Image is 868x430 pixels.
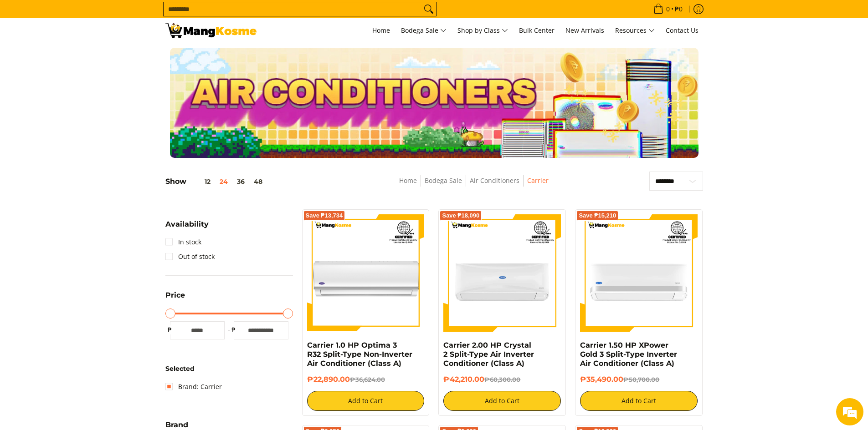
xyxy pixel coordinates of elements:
span: Availability [165,221,209,228]
span: Save ₱18,090 [442,213,479,218]
a: Carrier 1.0 HP Optima 3 R32 Split-Type Non-Inverter Air Conditioner (Class A) [307,341,412,368]
span: • [651,4,685,14]
nav: Breadcrumbs [334,175,613,196]
del: ₱50,700.00 [623,376,659,383]
h6: Selected [165,365,293,373]
button: 36 [232,178,249,185]
a: Carrier 1.50 HP XPower Gold 3 Split-Type Inverter Air Conditioner (Class A) [580,341,677,368]
button: 24 [215,178,232,185]
span: Contact Us [666,26,699,35]
a: Carrier 2.00 HP Crystal 2 Split-Type Air Inverter Conditioner (Class A) [443,341,534,368]
nav: Main Menu [266,18,703,43]
img: Bodega Sale Aircon l Mang Kosme: Home Appliances Warehouse Sale [165,23,257,38]
span: Carrier [527,175,549,187]
del: ₱36,624.00 [350,376,385,383]
a: Air Conditioners [470,176,519,185]
span: Save ₱13,734 [306,213,343,218]
a: Shop by Class [453,18,513,43]
span: 0 [665,6,671,12]
summary: Open [165,292,185,306]
button: Search [421,2,436,16]
del: ₱60,300.00 [484,376,520,383]
button: Add to Cart [307,391,425,411]
span: ₱0 [673,6,684,12]
h6: ₱42,210.00 [443,375,561,384]
button: Add to Cart [580,391,698,411]
a: Home [399,176,417,185]
a: Home [368,18,395,43]
span: Resources [615,25,655,36]
a: Contact Us [661,18,703,43]
summary: Open [165,221,209,235]
a: Bodega Sale [425,176,462,185]
span: Brand [165,421,188,429]
span: Bulk Center [519,26,555,35]
span: Bodega Sale [401,25,447,36]
span: Home [372,26,390,35]
a: Bodega Sale [396,18,451,43]
button: Add to Cart [443,391,561,411]
img: Carrier 1.0 HP Optima 3 R32 Split-Type Non-Inverter Air Conditioner (Class A) [307,214,425,332]
span: Price [165,292,185,299]
a: Brand: Carrier [165,379,222,394]
a: New Arrivals [561,18,609,43]
button: 48 [249,178,267,185]
span: Save ₱15,210 [579,213,616,218]
h6: ₱35,490.00 [580,375,698,384]
span: Shop by Class [457,25,508,36]
img: Carrier 2.00 HP Crystal 2 Split-Type Air Inverter Conditioner (Class A) [443,214,561,332]
h6: ₱22,890.00 [307,375,425,384]
img: Carrier 1.50 HP XPower Gold 3 Split-Type Inverter Air Conditioner (Class A) [580,214,698,332]
span: New Arrivals [565,26,604,35]
a: Resources [611,18,659,43]
h5: Show [165,177,267,186]
span: ₱ [165,325,175,334]
a: Bulk Center [514,18,559,43]
a: In stock [165,235,201,249]
a: Out of stock [165,249,215,264]
span: ₱ [229,325,238,334]
button: 12 [186,178,215,185]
